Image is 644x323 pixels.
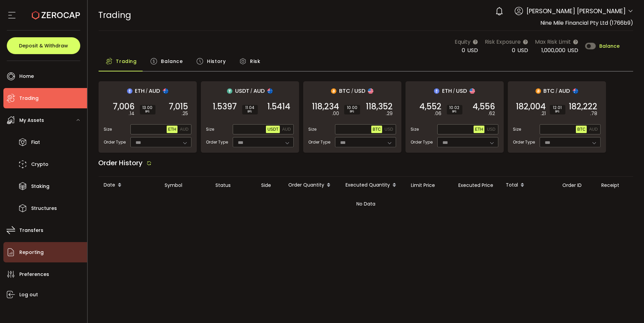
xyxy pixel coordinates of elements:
span: Equity [455,38,471,46]
span: 10.00 [347,106,357,110]
img: usd_portfolio.svg [470,88,475,94]
button: Deposit & Withdraw [7,37,80,54]
span: Size [206,126,214,132]
i: BPS [553,110,563,114]
span: 4,556 [473,103,495,110]
button: ETH [167,126,178,133]
span: Risk [250,55,260,68]
span: 182,004 [516,103,546,110]
span: USD [517,46,528,54]
span: ETH [135,87,145,95]
span: Transfers [19,225,43,235]
span: Structures [31,203,57,213]
div: Executed Price [453,181,501,189]
div: Chat Widget [610,290,644,323]
em: / [556,88,558,94]
span: Preferences [19,270,49,279]
span: AUD [149,87,160,95]
img: eth_portfolio.svg [434,88,439,94]
div: Symbol [160,181,210,189]
em: / [351,88,353,94]
button: USD [485,126,497,133]
span: Staking [31,181,49,191]
em: .14 [129,110,135,117]
i: BPS [245,110,255,114]
i: BPS [450,110,460,114]
span: 7,006 [113,103,135,110]
span: [PERSON_NAME] [PERSON_NAME] [526,6,626,16]
span: AUD [282,127,291,132]
span: USD [567,46,578,54]
span: 4,552 [420,103,442,110]
button: USDT [266,126,280,133]
em: .21 [541,110,546,117]
span: Size [411,126,419,132]
span: History [207,55,226,68]
span: USD [456,87,467,95]
span: 1.5397 [213,103,237,110]
button: BTC [371,126,382,133]
span: BTC [544,87,555,95]
span: Order Type [513,139,535,145]
span: Size [309,126,317,132]
span: BTC [373,127,381,132]
div: Date [99,179,160,191]
img: btc_portfolio.svg [536,88,541,94]
div: Side [256,181,283,189]
span: 1.5414 [268,103,291,110]
span: 10.02 [450,106,460,110]
button: BTC [576,126,587,133]
span: Size [513,126,521,132]
img: btc_portfolio.svg [331,88,336,94]
div: Executed Quantity [340,179,406,191]
span: Crypto [31,159,48,169]
i: BPS [143,110,153,114]
span: Trading [19,93,39,103]
span: 118,234 [312,103,339,110]
span: Order Type [104,139,126,145]
span: USDT [235,87,249,95]
em: .25 [182,110,188,117]
span: USD [354,87,365,95]
img: aud_portfolio.svg [163,88,168,94]
span: 182,222 [569,103,598,110]
span: Log out [19,290,38,300]
span: ETH [475,127,483,132]
span: BTC [577,127,585,132]
span: AUD [589,127,598,132]
span: Order Type [206,139,228,145]
span: Trading [99,9,131,21]
span: 0 [462,46,465,54]
em: .00 [332,110,339,117]
span: 12.01 [553,106,563,110]
span: 0 [512,46,515,54]
span: Risk Exposure [485,38,521,46]
div: Total [501,179,557,191]
span: AUD [253,87,265,95]
div: Order ID [557,181,596,189]
span: Home [19,71,34,81]
button: AUD [179,126,190,133]
span: Trading [116,55,137,68]
span: Balance [161,55,183,68]
i: BPS [347,110,357,114]
img: eth_portfolio.svg [127,88,132,94]
span: 7,015 [169,103,188,110]
span: Order Type [309,139,331,145]
em: / [250,88,252,94]
div: Status [210,181,256,189]
img: aud_portfolio.svg [573,88,578,94]
span: Reporting [19,247,44,257]
span: Fiat [31,137,40,147]
img: usd_portfolio.svg [368,88,373,94]
em: .78 [590,110,598,117]
span: Size [104,126,112,132]
span: BTC [339,87,350,95]
div: Receipt [596,181,633,189]
div: Order Quantity [283,179,340,191]
span: 118,352 [366,103,393,110]
div: Limit Price [406,181,453,189]
em: .62 [489,110,495,117]
button: AUD [588,126,599,133]
span: USD [487,127,495,132]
